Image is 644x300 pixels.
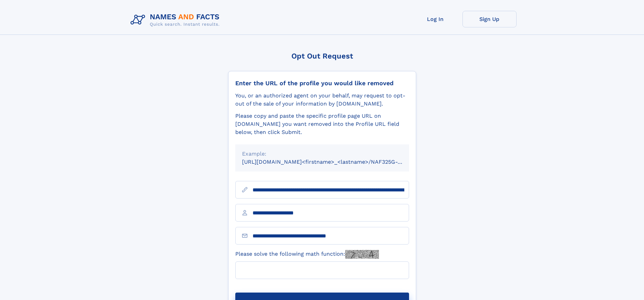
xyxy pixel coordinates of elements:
[462,11,517,27] a: Sign Up
[235,92,409,108] div: You, or an authorized agent on your behalf, may request to opt-out of the sale of your informatio...
[242,159,422,165] small: [URL][DOMAIN_NAME]<firstname>_<lastname>/NAF325G-xxxxxxxx
[228,52,416,60] div: Opt Out Request
[235,250,379,259] label: Please solve the following math function:
[408,11,462,27] a: Log In
[235,79,409,87] div: Enter the URL of the profile you would like removed
[242,150,402,158] div: Example:
[128,11,225,29] img: Logo Names and Facts
[235,112,409,136] div: Please copy and paste the specific profile page URL on [DOMAIN_NAME] you want removed into the Pr...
